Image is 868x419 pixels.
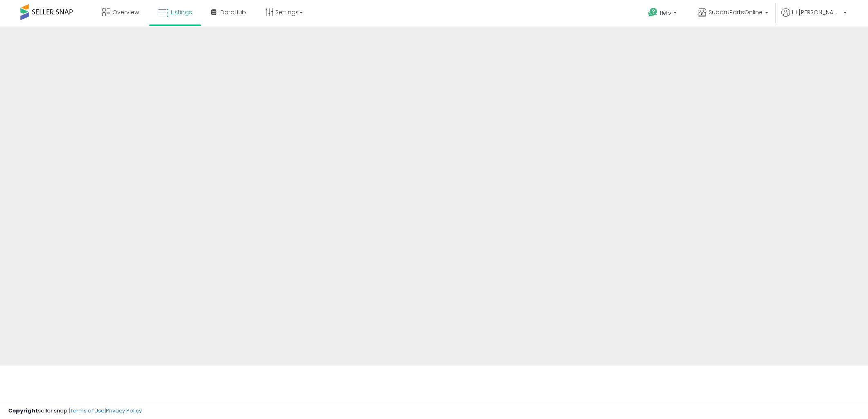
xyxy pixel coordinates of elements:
[171,8,192,16] span: Listings
[781,8,847,27] a: Hi [PERSON_NAME]
[220,8,246,16] span: DataHub
[648,7,658,18] i: Get Help
[792,8,841,16] span: Hi [PERSON_NAME]
[709,8,763,16] span: SubaruPartsOnline
[642,1,685,27] a: Help
[660,9,671,16] span: Help
[112,8,139,16] span: Overview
